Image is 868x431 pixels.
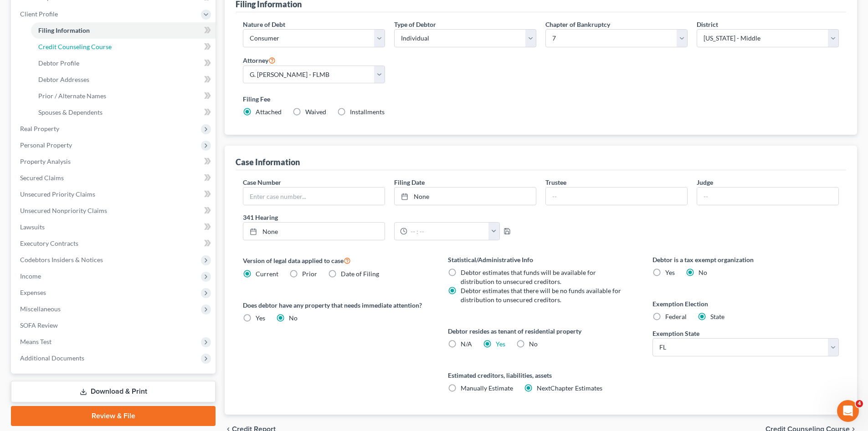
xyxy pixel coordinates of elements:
label: Does debtor have any property that needs immediate attention? [243,300,429,310]
span: SOFA Review [20,321,58,329]
span: N/A [461,340,472,348]
a: None [243,223,385,240]
span: Prior [302,270,317,278]
span: Expenses [20,289,46,296]
label: Filing Date [394,177,425,187]
span: Means Test [20,338,51,345]
label: Chapter of Bankruptcy [545,20,610,29]
a: Secured Claims [13,170,216,186]
label: Attorney [243,55,276,66]
a: Unsecured Nonpriority Claims [13,203,216,219]
a: Debtor Addresses [31,71,216,88]
a: Debtor Profile [31,55,216,71]
input: -- [546,188,687,205]
a: Spouses & Dependents [31,104,216,121]
span: Credit Counseling Course [38,43,112,51]
label: Type of Debtor [394,20,436,29]
span: Federal [665,313,687,320]
a: Property Analysis [13,153,216,170]
a: None [395,188,536,205]
a: SOFA Review [13,317,216,334]
label: Judge [697,177,713,187]
span: Yes [665,269,675,276]
label: Debtor resides as tenant of residential property [448,326,634,336]
input: -- : -- [407,223,489,240]
label: Nature of Debt [243,20,285,29]
span: Executory Contracts [20,239,78,247]
span: Additional Documents [20,354,84,362]
a: Review & File [11,406,216,426]
label: Exemption Election [652,299,839,309]
span: Unsecured Priority Claims [20,190,95,198]
span: Secured Claims [20,174,64,182]
span: Debtor Profile [38,59,79,67]
label: Statistical/Administrative Info [448,255,634,264]
iframe: Intercom live chat [837,400,859,422]
div: Case Information [236,157,300,167]
span: Property Analysis [20,157,71,165]
a: Filing Information [31,22,216,39]
label: Filing Fee [243,94,839,104]
span: Attached [256,108,282,116]
label: Debtor is a tax exempt organization [652,255,839,264]
span: 4 [856,400,863,407]
span: Yes [256,314,265,322]
span: Miscellaneous [20,305,61,313]
span: Current [256,270,278,278]
input: -- [697,188,838,205]
a: Prior / Alternate Names [31,88,216,104]
span: Client Profile [20,10,58,18]
a: Credit Counseling Course [31,39,216,55]
span: Debtor estimates that there will be no funds available for distribution to unsecured creditors. [461,287,621,304]
span: Lawsuits [20,223,45,231]
a: Yes [496,340,505,348]
span: Filing Information [38,26,90,34]
span: Unsecured Nonpriority Claims [20,207,107,214]
span: Installments [350,108,385,116]
span: Income [20,272,41,280]
a: Executory Contracts [13,235,216,252]
a: Lawsuits [13,219,216,235]
label: 341 Hearing [238,213,541,222]
span: No [529,340,538,348]
a: Download & Print [11,381,216,402]
label: Version of legal data applied to case [243,255,429,266]
label: Exemption State [652,329,699,338]
span: State [710,313,724,320]
span: Debtor Addresses [38,76,89,83]
span: Real Property [20,125,59,132]
span: No [699,269,707,276]
label: District [697,20,718,29]
span: Debtor estimates that funds will be available for distribution to unsecured creditors. [461,269,596,285]
span: Codebtors Insiders & Notices [20,256,103,264]
input: Enter case number... [243,188,385,205]
span: Prior / Alternate Names [38,92,106,100]
label: Estimated creditors, liabilities, assets [448,370,634,380]
label: Case Number [243,177,281,187]
span: Personal Property [20,141,72,149]
span: NextChapter Estimates [537,384,602,392]
span: Waived [305,108,326,116]
span: Manually Estimate [461,384,513,392]
span: Spouses & Dependents [38,108,103,116]
span: Date of Filing [341,270,379,278]
label: Trustee [545,177,566,187]
a: Unsecured Priority Claims [13,186,216,203]
span: No [289,314,298,322]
